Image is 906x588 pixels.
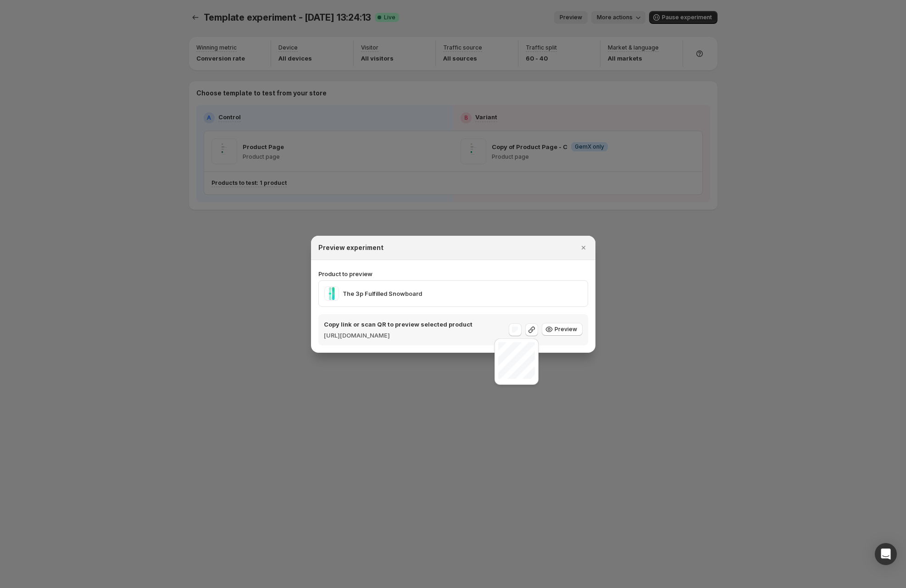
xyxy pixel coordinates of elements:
p: The 3p Fulfilled Snowboard [343,289,422,298]
span: Preview [555,326,577,333]
p: [URL][DOMAIN_NAME] [324,331,472,340]
p: Copy link or scan QR to preview selected product [324,320,472,329]
button: Close [577,241,590,254]
h2: Preview experiment [318,243,384,252]
img: The 3p Fulfilled Snowboard [324,286,339,301]
p: Product to preview [318,269,588,278]
div: Open Intercom Messenger [875,543,897,565]
button: Preview [542,323,583,336]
